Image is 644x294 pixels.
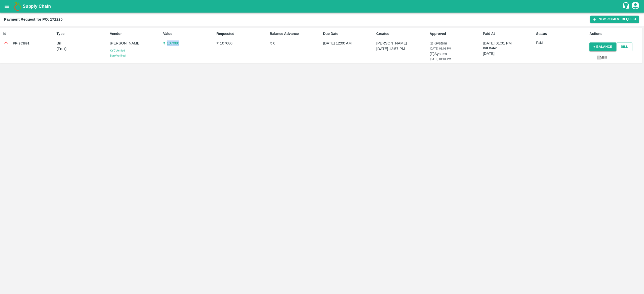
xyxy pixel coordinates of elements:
[590,16,639,23] button: New Payment Request
[323,40,374,46] p: [DATE] 12:00 AM
[536,40,587,45] p: Paid
[323,31,374,36] p: Due Date
[270,40,321,46] p: ₹ 0
[536,31,587,36] p: Status
[4,17,63,21] b: Payment Request for PO: 172225
[1,1,13,12] button: open drawer
[430,40,481,46] p: (B) System
[483,46,534,51] p: Bill Date:
[57,46,108,52] p: ( Fruit )
[616,42,632,51] button: Bill
[483,31,534,36] p: Paid At
[631,1,640,12] div: account of current user
[163,31,214,36] p: Value
[23,4,51,9] b: Supply Chain
[110,49,125,52] span: KYC Verified
[270,31,321,36] p: Balance Advance
[23,3,622,10] a: Supply Chain
[589,53,614,62] a: Bill
[110,40,161,46] p: [PERSON_NAME]
[376,40,428,46] p: [PERSON_NAME]
[483,40,534,46] p: [DATE] 01:01 PM
[13,1,23,11] img: logo
[483,51,534,56] p: [DATE]
[57,31,108,36] p: Type
[110,31,161,36] p: Vendor
[376,31,428,36] p: Created
[430,51,481,57] p: (F) System
[216,40,268,46] p: ₹ 107080
[376,46,428,52] p: [DATE] 12:57 PM
[57,40,108,46] p: Bill
[589,42,616,51] button: + balance
[3,31,55,36] p: Id
[110,54,126,57] span: Bank Verified
[430,31,481,36] p: Approved
[163,40,214,46] p: ₹ 107080
[622,2,631,11] div: customer-support
[3,40,55,46] div: PR-253891
[430,47,451,50] span: [DATE] 01:01 PM
[430,58,451,61] span: [DATE] 01:01 PM
[589,31,641,36] p: Actions
[216,31,268,36] p: Requested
